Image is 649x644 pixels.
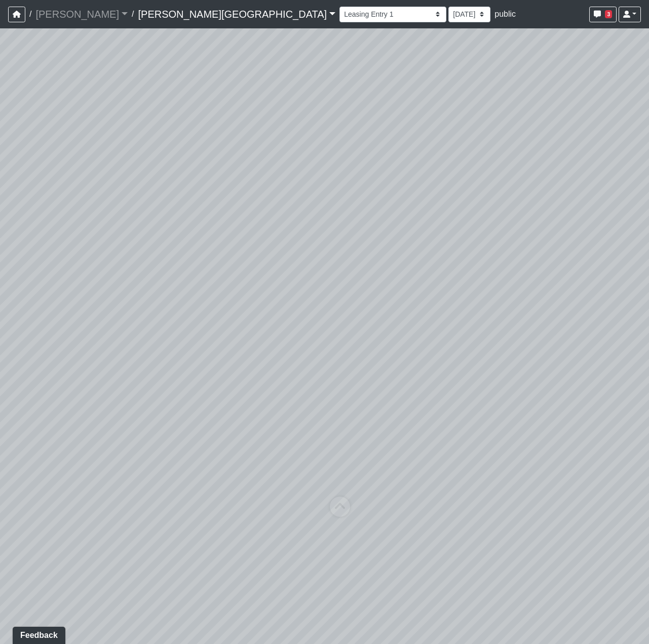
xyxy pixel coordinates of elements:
[35,4,128,24] a: [PERSON_NAME]
[605,10,612,18] span: 3
[589,7,617,22] button: 3
[8,624,67,644] iframe: Ybug feedback widget
[494,10,516,18] span: public
[138,4,335,24] a: [PERSON_NAME][GEOGRAPHIC_DATA]
[25,4,35,24] span: /
[128,4,138,24] span: /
